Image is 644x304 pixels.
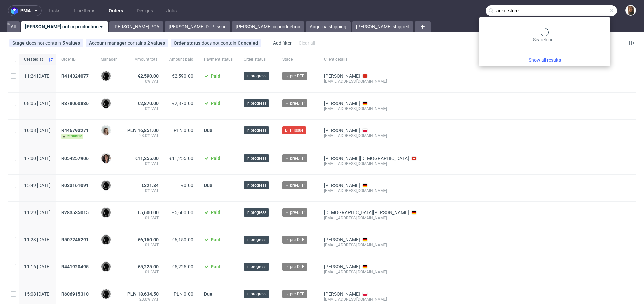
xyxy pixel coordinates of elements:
img: Moreno Martinez Cristina [101,154,111,163]
img: Angelina Marć [626,6,635,15]
img: Dawid Urbanowicz [101,262,111,271]
span: Account manager [89,40,128,46]
span: 08:05 [DATE] [24,101,51,106]
span: Payment status [204,57,233,62]
span: €11,255.00 [169,156,193,161]
a: R441920495 [61,264,90,269]
div: Clear all [297,38,316,48]
span: 11:16 [DATE] [24,264,51,269]
div: Add filter [264,38,293,48]
a: R283535015 [61,210,90,215]
span: PLN 16,851.00 [127,128,159,133]
span: R441920495 [61,264,89,269]
a: [PERSON_NAME] in production [232,21,304,32]
span: contains [128,40,147,46]
img: Dawid Urbanowicz [101,208,111,217]
span: Due [204,183,212,188]
span: Stage [12,40,26,46]
span: 15:49 [DATE] [24,183,51,188]
span: €5,225.00 [172,264,193,269]
a: R054257906 [61,156,90,161]
span: Paid [211,210,220,215]
span: €11,255.00 [135,156,159,161]
span: €0.00 [181,183,193,188]
a: R606915310 [61,291,90,297]
span: R606915310 [61,291,89,297]
span: In progress [246,237,266,243]
span: 11:23 [DATE] [24,237,51,242]
span: → pre-DTP [285,73,305,79]
img: Dawid Urbanowicz [101,71,111,81]
a: Tasks [44,5,64,16]
span: Due [204,128,212,133]
a: R446793271 [61,128,90,133]
span: 0% VAT [127,242,159,248]
div: [EMAIL_ADDRESS][DOMAIN_NAME] [324,215,418,221]
span: does not contain [202,40,238,46]
span: In progress [246,127,266,133]
a: [PERSON_NAME] [324,128,360,133]
a: Show all results [482,57,608,63]
span: R283535015 [61,210,89,215]
span: R378060836 [61,101,89,106]
span: In progress [246,182,266,188]
a: [PERSON_NAME] shipped [352,21,413,32]
span: R054257906 [61,156,89,161]
a: R507245291 [61,237,90,242]
span: pma [20,8,31,13]
span: 11:29 [DATE] [24,210,51,215]
a: [PERSON_NAME] [324,73,360,79]
img: logo [11,7,20,15]
a: R378060836 [61,101,90,106]
img: Dawid Urbanowicz [101,235,111,244]
a: [PERSON_NAME] [324,237,360,242]
span: Created at [24,57,45,62]
span: Manager [101,57,117,62]
span: Paid [211,101,220,106]
span: 15:08 [DATE] [24,291,51,297]
span: 23.0% VAT [127,297,159,302]
a: [PERSON_NAME] PCA [109,21,163,32]
div: [EMAIL_ADDRESS][DOMAIN_NAME] [324,242,418,248]
span: €321.84 [141,183,159,188]
img: Dawid Urbanowicz [101,289,111,299]
div: [EMAIL_ADDRESS][DOMAIN_NAME] [324,133,418,138]
a: Designs [132,5,157,16]
span: R033161091 [61,183,89,188]
a: Line Items [70,5,99,16]
span: 10:08 [DATE] [24,128,51,133]
span: In progress [246,264,266,270]
a: [DEMOGRAPHIC_DATA][PERSON_NAME] [324,210,409,215]
span: Amount total [127,57,159,62]
span: → pre-DTP [285,100,305,106]
a: All [7,21,20,32]
span: 17:00 [DATE] [24,156,51,161]
div: [EMAIL_ADDRESS][DOMAIN_NAME] [324,269,418,275]
span: → pre-DTP [285,264,305,270]
span: → pre-DTP [285,209,305,216]
span: R507245291 [61,237,89,242]
a: Angelina shipping [306,21,351,32]
div: [EMAIL_ADDRESS][DOMAIN_NAME] [324,188,418,193]
span: Paid [211,237,220,242]
div: [EMAIL_ADDRESS][DOMAIN_NAME] [324,106,418,111]
a: [PERSON_NAME] [324,183,360,188]
a: [PERSON_NAME] [324,101,360,106]
span: Order status [174,40,202,46]
a: Jobs [162,5,181,16]
div: Searching… [482,28,608,43]
span: does not contain [26,40,62,46]
span: In progress [246,209,266,216]
span: 0% VAT [127,106,159,111]
img: Dawid Urbanowicz [101,181,111,190]
span: R414324077 [61,73,89,79]
a: Orders [105,5,127,16]
span: 23.0% VAT [127,133,159,138]
span: → pre-DTP [285,237,305,243]
span: 0% VAT [127,269,159,275]
span: reorder [61,134,83,139]
span: €2,870.00 [172,101,193,106]
span: 0% VAT [127,215,159,221]
span: Order status [244,57,272,62]
span: PLN 18,634.50 [127,291,159,297]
